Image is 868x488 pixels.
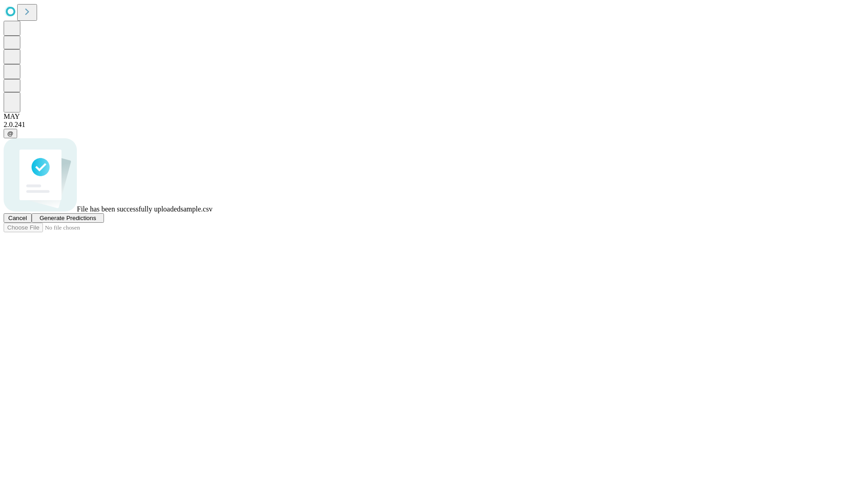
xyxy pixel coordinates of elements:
button: Cancel [4,213,32,223]
div: MAY [4,113,864,121]
span: Generate Predictions [39,215,96,221]
button: @ [4,129,17,138]
div: 2.0.241 [4,121,864,129]
span: File has been successfully uploaded [77,205,180,213]
button: Generate Predictions [32,213,104,223]
span: @ [7,130,14,137]
span: Cancel [8,215,27,221]
span: sample.csv [180,205,212,213]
